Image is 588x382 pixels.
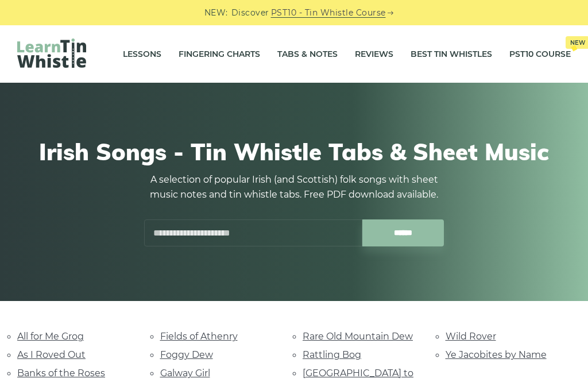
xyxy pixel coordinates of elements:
[17,349,86,360] a: As I Roved Out
[17,331,84,342] a: All for Me Grog
[17,368,105,379] a: Banks of the Roses
[509,40,571,68] a: PST10 CourseNew
[446,331,496,342] a: Wild Rover
[160,331,238,342] a: Fields of Athenry
[303,349,361,360] a: Rattling Bog
[160,349,213,360] a: Foggy Dew
[23,138,565,165] h1: Irish Songs - Tin Whistle Tabs & Sheet Music
[277,40,338,68] a: Tabs & Notes
[17,38,86,68] img: LearnTinWhistle.com
[123,40,161,68] a: Lessons
[355,40,393,68] a: Reviews
[303,331,413,342] a: Rare Old Mountain Dew
[179,40,260,68] a: Fingering Charts
[446,349,547,360] a: Ye Jacobites by Name
[411,40,492,68] a: Best Tin Whistles
[160,368,210,379] a: Galway Girl
[139,172,449,202] p: A selection of popular Irish (and Scottish) folk songs with sheet music notes and tin whistle tab...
